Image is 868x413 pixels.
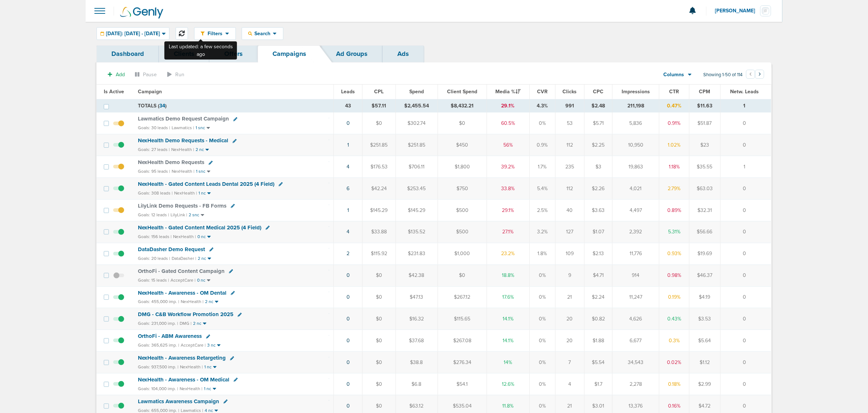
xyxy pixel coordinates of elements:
[613,330,659,352] td: 6,677
[721,286,771,308] td: 0
[138,364,179,370] small: Goals: 937,500 imp. |
[363,286,396,308] td: $0
[721,134,771,156] td: 0
[396,243,438,265] td: $231.83
[138,234,172,240] small: Goals: 156 leads |
[487,243,529,265] td: 23.2%
[363,265,396,286] td: $0
[138,137,228,144] span: NexHealth Demo Requests - Medical
[613,221,659,243] td: 2,392
[181,408,203,413] small: Lawmatics |
[174,191,197,196] small: NexHealth |
[396,221,438,243] td: $135.52
[487,265,529,286] td: 18.8%
[321,45,382,62] a: Ad Groups
[529,156,555,178] td: 1.7%
[613,156,659,178] td: 19,863
[584,308,613,330] td: $0.82
[689,265,720,286] td: $46.37
[703,72,742,78] span: Showing 1-50 of 114
[487,178,529,200] td: 33.8%
[138,376,229,383] span: NexHealth - Awareness - OM Medical
[613,243,659,265] td: 11,776
[555,308,584,330] td: 20
[721,265,771,286] td: 0
[252,30,273,37] span: Search
[584,221,613,243] td: $1.07
[555,156,584,178] td: 235
[721,221,771,243] td: 0
[659,308,689,330] td: 0.43%
[721,308,771,330] td: 0
[396,352,438,373] td: $38.8
[689,156,720,178] td: $35.55
[363,178,396,200] td: $42.24
[593,89,604,95] span: CPC
[584,286,613,308] td: $2.24
[363,308,396,330] td: $0
[396,199,438,221] td: $145.29
[613,373,659,395] td: 2,278
[613,178,659,200] td: 4,021
[555,265,584,286] td: 9
[555,199,584,221] td: 40
[659,352,689,373] td: 0.02%
[689,352,720,373] td: $1.12
[396,286,438,308] td: $47.13
[529,308,555,330] td: 0%
[138,125,170,131] small: Goals: 30 leads |
[721,199,771,221] td: 0
[204,386,211,392] small: 1 nc
[347,294,350,300] a: 0
[555,286,584,308] td: 21
[438,352,487,373] td: $276.34
[204,364,212,370] small: 1 nc
[258,45,321,62] a: Campaigns
[584,178,613,200] td: $2.26
[584,352,613,373] td: $5.54
[196,147,204,152] small: 2 nc
[689,373,720,395] td: $2.99
[529,330,555,352] td: 0%
[613,134,659,156] td: 10,950
[721,178,771,200] td: 0
[613,265,659,286] td: 914
[438,221,487,243] td: $500
[382,45,424,62] a: Ads
[138,246,205,253] span: DataDasher Demo Request
[438,243,487,265] td: $1,000
[138,169,170,174] small: Goals: 95 leads |
[689,199,720,221] td: $32.31
[347,316,350,322] a: 0
[555,99,584,113] td: 991
[487,330,529,352] td: 14.1%
[173,234,196,239] small: NexHealth |
[613,352,659,373] td: 34,543
[363,99,396,113] td: $57.11
[555,330,584,352] td: 20
[120,7,163,19] img: Genly
[721,99,771,113] td: 1
[529,286,555,308] td: 0%
[164,41,237,60] div: Last updated: a few seconds ago
[205,30,225,37] span: Filters
[487,373,529,395] td: 12.6%
[138,386,178,392] small: Goals: 104,000 imp. |
[193,321,201,326] small: 2 nc
[396,373,438,395] td: $6.8
[172,125,194,130] small: Lawmatics |
[721,352,771,373] td: 0
[689,99,720,113] td: $11.63
[198,256,206,261] small: 2 nc
[138,299,179,304] small: Goals: 455,000 imp. |
[699,89,711,95] span: CPM
[138,191,173,196] small: Goals: 308 leads |
[396,134,438,156] td: $251.85
[347,338,350,344] a: 0
[613,199,659,221] td: 4,497
[334,99,363,113] td: 43
[659,178,689,200] td: 2.79%
[584,134,613,156] td: $2.25
[721,113,771,134] td: 0
[529,113,555,134] td: 0%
